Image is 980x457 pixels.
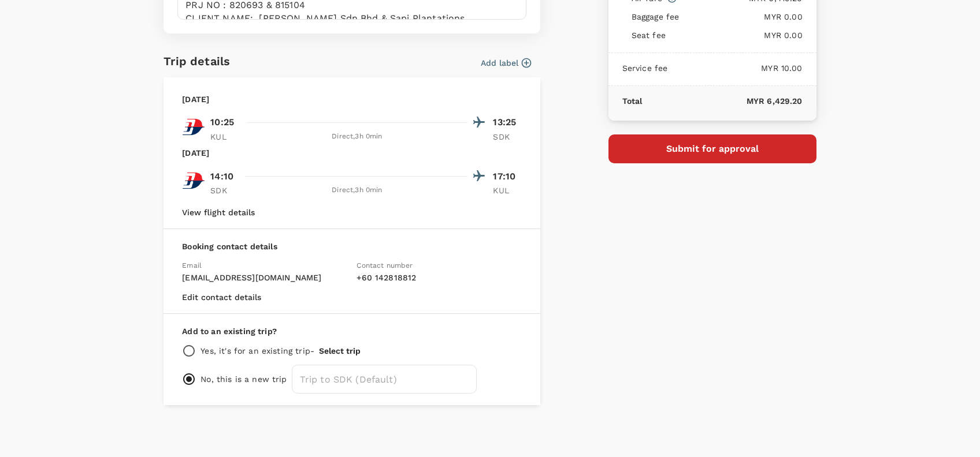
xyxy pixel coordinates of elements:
p: 17:10 [493,170,522,183]
p: Yes, it's for an existing trip - [201,345,314,357]
p: 13:25 [493,115,522,129]
p: MYR 10.00 [667,62,802,74]
p: 14:10 [210,170,233,183]
p: Seat fee [632,29,666,41]
p: [DATE] [182,93,209,105]
span: Contact number [357,261,413,269]
p: SDK [210,185,239,196]
p: MYR 6,429.20 [642,95,802,107]
p: [DATE] [182,147,209,159]
img: MH [182,115,205,138]
p: Total [622,95,643,107]
input: Trip to SDK (Default) [292,365,477,394]
p: Baggage fee [632,11,680,23]
p: MYR 0.00 [670,29,803,41]
p: KUL [210,131,239,143]
button: Add label [481,57,531,69]
div: Direct , 3h 0min [246,131,467,143]
p: MYR 0.00 [684,11,802,23]
button: Edit contact details [182,293,261,302]
span: Email [182,261,202,269]
p: SDK [493,131,522,143]
button: Select trip [319,346,361,355]
h6: Trip details [164,52,230,70]
p: 10:25 [210,115,234,129]
p: Service fee [622,62,668,74]
img: MH [182,169,205,192]
p: [EMAIL_ADDRESS][DOMAIN_NAME] [182,272,347,283]
p: KUL [493,185,522,196]
p: Add to an existing trip? [182,325,522,337]
div: Direct , 3h 0min [246,185,467,196]
p: + 60 142818812 [357,272,522,283]
button: View flight details [182,208,255,217]
button: Submit for approval [608,134,816,163]
p: No, this is a new trip [201,373,287,385]
p: Booking contact details [182,241,522,252]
